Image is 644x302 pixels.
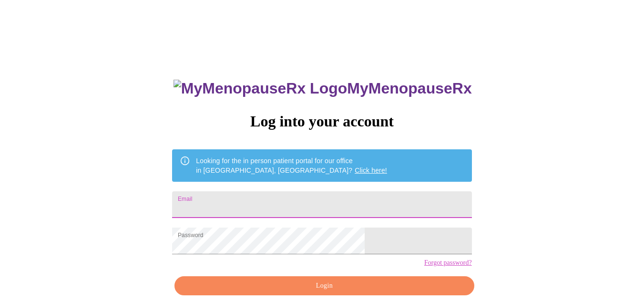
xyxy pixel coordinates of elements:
[174,80,472,97] h3: MyMenopauseRx
[185,280,463,292] span: Login
[172,113,471,130] h3: Log into your account
[174,80,347,97] img: MyMenopauseRx Logo
[196,152,387,179] div: Looking for the in person patient portal for our office in [GEOGRAPHIC_DATA], [GEOGRAPHIC_DATA]?
[424,259,472,267] a: Forgot password?
[355,167,387,174] a: Click here!
[174,276,474,296] button: Login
